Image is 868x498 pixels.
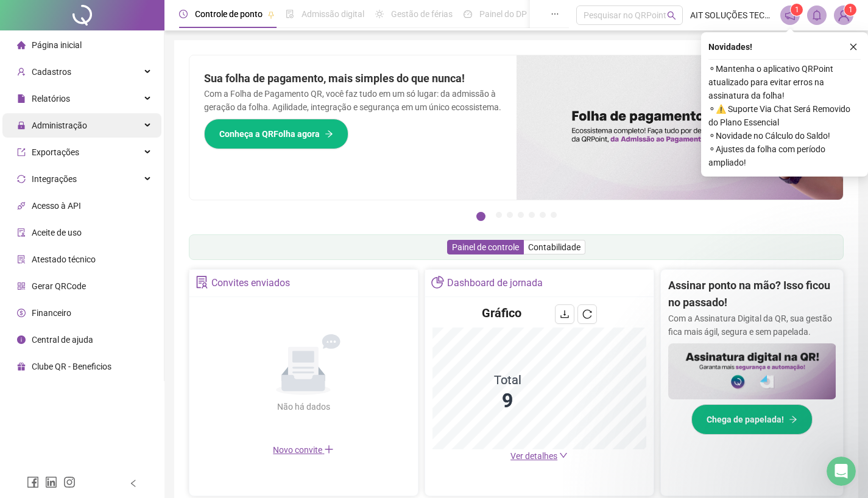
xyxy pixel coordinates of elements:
[707,413,784,426] span: Chega de papelada!
[668,312,836,338] p: Com a Assinatura Digital da QR, sua gestão fica mais ágil, segura e sem papelada.
[219,127,320,141] span: Conheça a QRFolha agora
[32,254,96,264] span: Atestado técnico
[476,212,485,221] button: 1
[510,451,557,461] span: Ver detalhes
[528,242,580,252] span: Contabilidade
[510,451,568,461] a: Ver detalhes down
[32,362,111,371] span: Clube QR - Beneficios
[267,11,275,18] span: pushpin
[849,5,853,14] span: 1
[582,309,592,319] span: reload
[529,212,535,218] button: 5
[17,121,26,130] span: lock
[791,4,803,16] sup: 1
[452,242,519,252] span: Painel de controle
[204,119,348,149] button: Conheça a QRFolha agora
[517,55,844,200] img: banner%2F8d14a306-6205-4263-8e5b-06e9a85ad873.png
[17,94,26,103] span: file
[17,255,26,264] span: solution
[844,4,856,16] sup: Atualize o seu contato no menu Meus Dados
[708,142,861,169] span: ⚬ Ajustes da folha com período ampliado!
[32,335,93,345] span: Central de ajuda
[247,400,359,413] div: Não há dados
[479,9,527,19] span: Painel do DP
[195,9,263,19] span: Controle de ponto
[375,10,384,18] span: sun
[668,343,836,399] img: banner%2F02c71560-61a6-44d4-94b9-c8ab97240462.png
[811,10,822,21] span: bell
[204,70,502,87] h2: Sua folha de pagamento, mais simples do que nunca!
[32,121,87,130] span: Administração
[691,404,813,435] button: Chega de papelada!
[540,212,546,218] button: 6
[17,68,26,76] span: user-add
[795,5,799,14] span: 1
[17,309,26,317] span: dollar
[17,148,26,156] span: export
[17,282,26,290] span: qrcode
[32,281,86,291] span: Gerar QRCode
[27,476,39,488] span: facebook
[273,445,334,455] span: Novo convite
[204,87,502,114] p: Com a Folha de Pagamento QR, você faz tudo em um só lugar: da admissão à geração da folha. Agilid...
[507,212,513,218] button: 3
[668,277,836,312] h2: Assinar ponto na mão? Isso ficou no passado!
[17,41,26,49] span: home
[17,362,26,371] span: gift
[17,175,26,183] span: sync
[325,130,333,138] span: arrow-right
[482,304,521,321] h4: Gráfico
[196,276,208,289] span: solution
[32,40,82,50] span: Página inicial
[63,476,76,488] span: instagram
[559,451,568,460] span: down
[447,273,543,293] div: Dashboard de jornada
[32,228,82,237] span: Aceite de uso
[708,40,752,54] span: Novidades !
[302,9,364,19] span: Admissão digital
[32,67,71,77] span: Cadastros
[827,457,856,486] iframe: Intercom live chat
[708,102,861,129] span: ⚬ ⚠️ Suporte Via Chat Será Removido do Plano Essencial
[560,309,570,319] span: download
[708,62,861,102] span: ⚬ Mantenha o aplicativo QRPoint atualizado para evitar erros na assinatura da folha!
[324,444,334,454] span: plus
[690,9,773,22] span: AIT SOLUÇÕES TECNOLÓGICAS LTDA
[391,9,453,19] span: Gestão de férias
[32,94,70,103] span: Relatórios
[834,6,853,24] img: 14066
[17,202,26,210] span: api
[32,308,71,318] span: Financeiro
[179,10,188,18] span: clock-circle
[518,212,524,218] button: 4
[431,276,444,289] span: pie-chart
[849,43,858,51] span: close
[32,147,79,157] span: Exportações
[17,228,26,237] span: audit
[496,212,502,218] button: 2
[45,476,57,488] span: linkedin
[129,479,138,488] span: left
[17,335,26,344] span: info-circle
[32,201,81,211] span: Acesso à API
[551,212,557,218] button: 7
[286,10,294,18] span: file-done
[32,174,77,184] span: Integrações
[667,11,676,20] span: search
[211,273,290,293] div: Convites enviados
[789,415,797,424] span: arrow-right
[708,129,861,142] span: ⚬ Novidade no Cálculo do Saldo!
[785,10,796,21] span: notification
[551,10,559,18] span: ellipsis
[464,10,472,18] span: dashboard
